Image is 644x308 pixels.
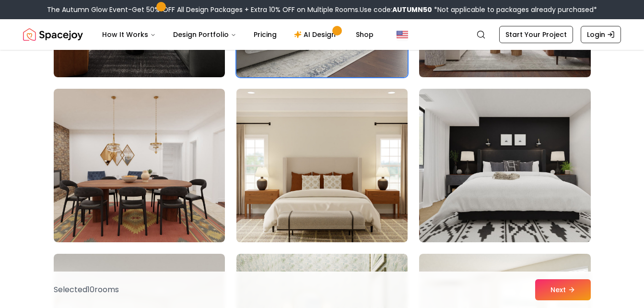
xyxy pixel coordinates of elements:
[94,25,164,44] button: How It Works
[54,284,119,296] p: Selected 10 room s
[94,25,381,44] nav: Main
[581,26,621,43] a: Login
[54,89,225,242] img: Room room-49
[499,26,573,43] a: Start Your Project
[286,25,346,44] a: AI Design
[23,25,83,44] img: Spacejoy Logo
[232,85,412,246] img: Room room-50
[165,25,244,44] button: Design Portfolio
[392,5,432,14] b: AUTUMN50
[348,25,381,44] a: Shop
[23,25,83,44] a: Spacejoy
[360,5,432,14] span: Use code:
[246,25,284,44] a: Pricing
[419,89,590,242] img: Room room-51
[47,5,597,14] div: The Autumn Glow Event-Get 50% OFF All Design Packages + Extra 10% OFF on Multiple Rooms.
[397,29,408,40] img: United States
[535,279,591,300] button: Next
[432,5,597,14] span: *Not applicable to packages already purchased*
[23,19,621,50] nav: Global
